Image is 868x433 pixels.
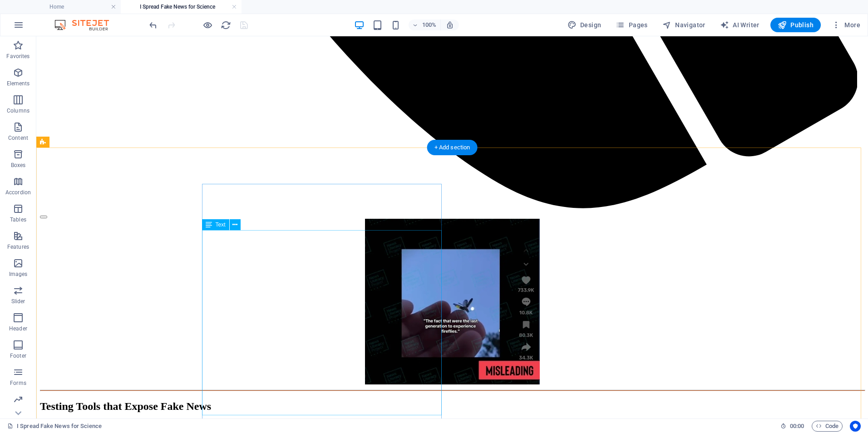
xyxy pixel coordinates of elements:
span: Design [567,20,602,30]
span: 00 00 [790,421,804,432]
p: Columns [7,107,30,114]
div: Design (Ctrl+Alt+Y) [564,18,605,32]
span: Text [216,222,226,227]
p: Marketing [5,407,30,414]
button: Pages [612,18,651,32]
p: Slider [11,298,25,305]
h6: Session time [780,421,804,432]
p: Elements [7,80,30,87]
img: Editor Logo [52,20,120,30]
span: AI Writer [720,20,759,30]
p: Tables [10,216,26,223]
button: Navigator [659,18,709,32]
p: Boxes [11,162,26,169]
p: Content [8,134,28,142]
div: + Add section [427,140,478,155]
h6: 100% [422,20,437,30]
button: Design [564,18,605,32]
button: More [828,18,864,32]
i: Undo: Change text (Ctrl+Z) [148,20,158,30]
span: Navigator [662,20,705,30]
button: AI Writer [716,18,763,32]
button: Code [812,421,843,432]
h4: I Spread Fake News for Science [121,2,242,12]
button: Usercentrics [850,421,861,432]
button: reload [220,20,231,30]
a: Click to cancel selection. Double-click to open Pages [7,421,102,432]
i: On resize automatically adjust zoom level to fit chosen device. [446,21,454,29]
p: Footer [10,352,26,359]
p: Accordion [5,189,31,196]
button: Publish [770,18,821,32]
button: 100% [409,20,441,30]
p: Forms [10,379,26,387]
span: Code [816,421,838,432]
button: undo [148,20,158,30]
p: Header [9,325,27,332]
span: : [796,423,798,429]
span: Publish [778,20,814,30]
p: Images [9,271,28,278]
span: Pages [616,20,647,30]
p: Features [7,243,29,251]
span: More [832,20,860,30]
p: Favorites [6,53,30,60]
